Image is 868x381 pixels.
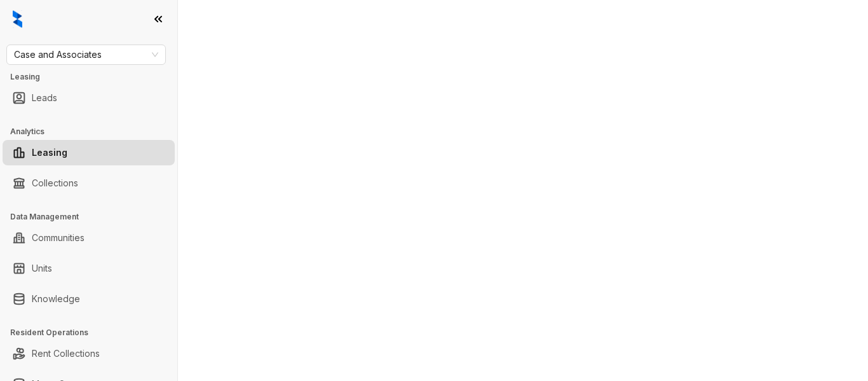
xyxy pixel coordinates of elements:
h3: Analytics [10,126,177,137]
li: Communities [3,225,175,251]
li: Collections [3,170,175,196]
h3: Leasing [10,71,177,83]
a: Knowledge [32,286,80,312]
h3: Data Management [10,211,177,223]
span: Case and Associates [14,45,158,64]
li: Leasing [3,140,175,165]
a: Units [32,256,52,281]
a: Collections [32,170,78,196]
h3: Resident Operations [10,327,177,338]
a: Leasing [32,140,67,165]
img: logo [13,10,22,28]
li: Knowledge [3,286,175,312]
a: Rent Collections [32,341,100,366]
li: Units [3,256,175,281]
a: Leads [32,85,57,111]
li: Leads [3,85,175,111]
a: Communities [32,225,85,251]
li: Rent Collections [3,341,175,366]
